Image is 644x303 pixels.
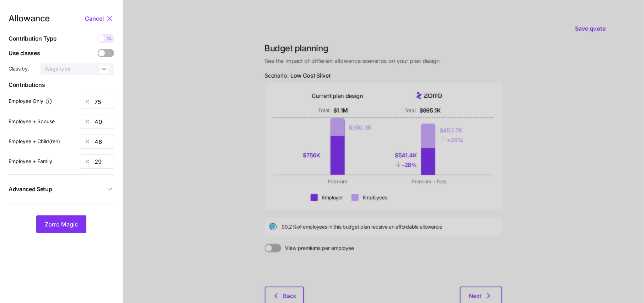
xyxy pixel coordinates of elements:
[85,14,104,23] span: Cancel
[9,14,50,23] span: Allowance
[9,34,57,43] span: Contribution Type
[9,117,55,125] label: Employee + Spouse
[9,157,52,165] label: Employee + Family
[85,14,106,23] button: Cancel
[9,80,114,89] span: Contributions
[9,65,29,72] span: Class by:
[36,215,86,233] button: Zorro Magic
[9,137,60,145] label: Employee + Child(ren)
[45,220,78,229] span: Zorro Magic
[9,49,40,58] span: Use classes
[9,181,114,198] button: Advanced Setup
[9,97,52,105] label: Employee Only
[9,185,52,194] span: Advanced Setup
